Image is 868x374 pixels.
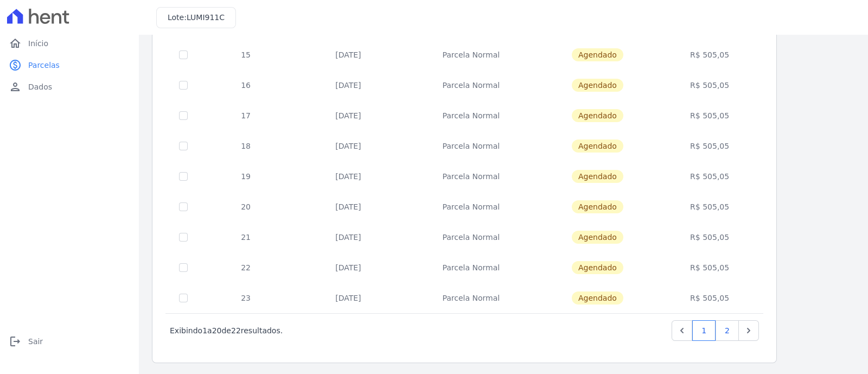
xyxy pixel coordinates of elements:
[716,320,739,341] a: 2
[291,192,405,222] td: [DATE]
[405,70,537,100] td: Parcela Normal
[9,59,22,72] i: paid
[659,131,761,161] td: R$ 505,05
[659,161,761,192] td: R$ 505,05
[738,320,759,341] a: Next
[659,222,761,252] td: R$ 505,05
[405,161,537,192] td: Parcela Normal
[692,320,716,341] a: 1
[291,283,405,313] td: [DATE]
[572,140,623,153] span: Agendado
[405,222,537,252] td: Parcela Normal
[659,40,761,70] td: R$ 505,05
[672,320,692,341] a: Previous
[168,12,225,23] h3: Lote:
[4,33,135,54] a: homeInício
[201,283,291,313] td: 23
[187,13,225,22] span: LUMI911C
[4,76,135,98] a: personDados
[28,38,48,49] span: Início
[201,252,291,283] td: 22
[659,100,761,131] td: R$ 505,05
[572,261,623,274] span: Agendado
[572,200,623,213] span: Agendado
[28,81,52,92] span: Dados
[28,336,43,347] span: Sair
[659,283,761,313] td: R$ 505,05
[201,192,291,222] td: 20
[572,109,623,122] span: Agendado
[201,161,291,192] td: 19
[28,60,60,71] span: Parcelas
[9,80,22,93] i: person
[291,100,405,131] td: [DATE]
[291,40,405,70] td: [DATE]
[405,252,537,283] td: Parcela Normal
[572,170,623,183] span: Agendado
[9,335,22,348] i: logout
[201,100,291,131] td: 17
[4,331,135,352] a: logoutSair
[201,131,291,161] td: 18
[202,326,207,335] span: 1
[201,40,291,70] td: 15
[572,48,623,61] span: Agendado
[291,131,405,161] td: [DATE]
[291,161,405,192] td: [DATE]
[405,192,537,222] td: Parcela Normal
[659,252,761,283] td: R$ 505,05
[572,231,623,244] span: Agendado
[659,192,761,222] td: R$ 505,05
[572,291,623,305] span: Agendado
[405,131,537,161] td: Parcela Normal
[231,326,241,335] span: 22
[201,70,291,100] td: 16
[659,70,761,100] td: R$ 505,05
[405,283,537,313] td: Parcela Normal
[291,252,405,283] td: [DATE]
[405,100,537,131] td: Parcela Normal
[405,40,537,70] td: Parcela Normal
[4,54,135,76] a: paidParcelas
[170,325,283,336] p: Exibindo a de resultados.
[212,326,222,335] span: 20
[291,70,405,100] td: [DATE]
[9,37,22,50] i: home
[572,79,623,92] span: Agendado
[201,222,291,252] td: 21
[291,222,405,252] td: [DATE]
